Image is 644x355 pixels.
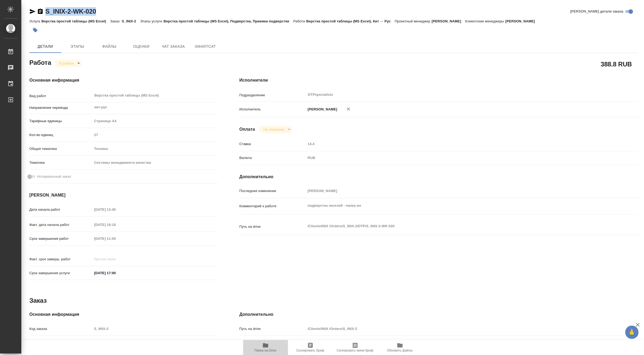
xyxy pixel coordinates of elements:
p: Путь на drive [239,224,306,229]
button: Скопировать бриф [288,340,333,355]
span: SmartCat [193,43,218,50]
p: Комментарий к работе [239,204,306,209]
button: Папка на Drive [243,340,288,355]
p: Верстка простой таблицы (MS Excel), Подверстка, Приемка подверстки [163,19,293,23]
span: 🙏 [627,327,637,338]
span: Скопировать бриф [296,349,324,352]
input: Пустое поле [92,325,218,333]
div: RUB [306,153,605,162]
p: Последнее изменение [239,188,306,194]
span: Этапы [65,43,90,50]
div: Системы менеджмента качества [92,158,218,167]
p: Услуга [29,19,41,23]
p: Клиентские менеджеры [465,19,506,23]
p: Валюта [239,155,306,161]
input: Пустое поле [92,206,139,213]
h4: Основная информация [29,311,218,318]
div: В работе [259,126,292,133]
h4: Оплата [239,126,255,133]
span: Файлы [97,43,122,50]
p: Подразделение [239,93,306,98]
div: Техника [92,144,218,153]
h2: Заказ [29,296,47,305]
p: Верстка простой таблицы (MS Excel) [41,19,110,23]
button: В работе [58,61,75,66]
input: Пустое поле [306,325,605,333]
h4: Исполнители [239,77,638,83]
button: Скопировать мини-бриф [333,340,378,355]
button: Не оплачена [262,127,286,132]
h4: Дополнительно [239,311,638,318]
p: Кол-во единиц [29,132,92,138]
button: Обновить файлы [378,340,422,355]
input: Пустое поле [92,255,139,263]
p: Ставка [239,141,306,147]
input: Пустое поле [306,339,605,346]
p: Проектный менеджер [395,19,431,23]
span: Скопировать мини-бриф [337,349,373,352]
p: [PERSON_NAME] [306,107,337,112]
button: Добавить тэг [29,24,41,36]
h2: 388.8 RUB [601,59,632,69]
p: Факт. срок заверш. работ [29,257,92,262]
p: [PERSON_NAME] [432,19,465,23]
h4: Дополнительно [239,174,638,180]
button: Скопировать ссылку [37,8,43,15]
textarea: /Clients/INIX /Orders/S_INIX-2/DTP/S_INIX-2-WK-020 [306,222,605,231]
input: Пустое поле [92,131,218,139]
button: Удалить исполнителя [343,103,354,115]
p: [PERSON_NAME] [506,19,539,23]
p: Путь на drive [239,326,306,332]
button: Скопировать ссылку для ЯМессенджера [29,8,36,15]
p: Код заказа [29,326,92,332]
p: Этапы услуги [140,19,164,23]
input: Пустое поле [92,339,218,346]
h2: Работа [29,57,51,67]
input: Пустое поле [92,221,139,229]
p: Вид работ [29,93,92,99]
span: Оценки [129,43,154,50]
span: Чат заказа [161,43,186,50]
p: Исполнитель [239,107,306,112]
div: В работе [55,60,82,67]
p: Факт. дата начала работ [29,222,92,228]
p: Направление перевода [29,105,92,110]
p: Срок завершения услуги [29,270,92,276]
textarea: подверстка экселей - папка ин [306,201,605,210]
h4: Основная информация [29,77,218,83]
p: Работа [293,19,306,23]
span: Детали [33,43,58,50]
p: S_INIX-2 [122,19,140,23]
p: Верстка простой таблицы (MS Excel), Кит → Рус [306,19,395,23]
input: Пустое поле [92,235,139,242]
p: Дата начала работ [29,207,92,212]
span: Нотариальный заказ [37,174,71,179]
p: Общая тематика [29,146,92,151]
input: ✎ Введи что-нибудь [92,269,139,277]
p: Тематика [29,160,92,165]
span: Обновить файлы [387,349,413,352]
a: S_INIX-2-WK-020 [45,8,96,15]
div: Страница А4 [92,117,218,126]
button: 🙏 [625,326,639,339]
p: Тарифные единицы [29,118,92,124]
h4: [PERSON_NAME] [29,192,218,198]
span: Папка на Drive [255,349,277,352]
p: Заказ: [110,19,122,23]
span: [PERSON_NAME] детали заказа [570,9,623,14]
input: Пустое поле [306,140,605,148]
input: Пустое поле [306,187,605,195]
p: Срок завершения работ [29,236,92,241]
